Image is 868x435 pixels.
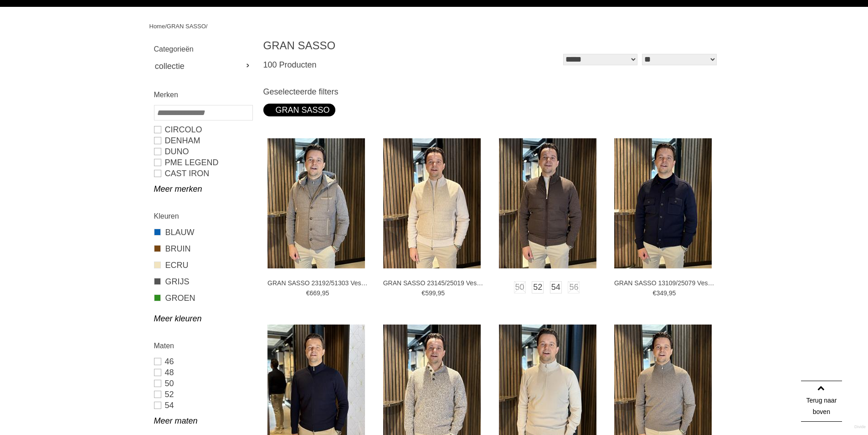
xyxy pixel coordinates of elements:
h1: GRAN SASSO [263,39,491,52]
a: Divide [854,421,866,433]
span: 95 [669,289,676,297]
a: GRAN SASSO 23145/25019 Vesten en Gilets [383,279,483,287]
span: 100 Producten [263,60,317,69]
a: BLAUW [154,226,252,238]
img: GRAN SASSO 23192/51303 Vesten en Gilets [267,138,365,268]
span: 95 [437,289,445,297]
span: 95 [322,289,329,297]
span: 599 [425,289,436,297]
a: 52 [154,389,252,400]
a: BRUIN [154,243,252,255]
h2: Kleuren [154,210,252,222]
a: 46 [154,356,252,367]
span: 669 [309,289,320,297]
span: / [165,23,167,30]
a: Duno [154,146,252,157]
h2: Categorieën [154,43,252,55]
a: DENHAM [154,135,252,146]
div: GRAN SASSO [269,104,330,116]
a: 54 [550,281,562,293]
span: 349 [656,289,667,297]
a: GRAN SASSO [167,23,206,30]
span: , [436,289,437,297]
span: / [206,23,208,30]
a: GROEN [154,292,252,304]
a: 50 [154,378,252,389]
a: ECRU [154,259,252,271]
img: GRAN SASSO 13109/25079 Vesten en Gilets [614,138,712,268]
a: 48 [154,367,252,378]
h2: Maten [154,340,252,351]
a: GRAN SASSO 23192/51303 Vesten en Gilets [267,279,368,287]
a: Meer kleuren [154,313,252,324]
span: € [421,289,425,297]
a: Terug naar boven [801,381,842,422]
span: , [320,289,322,297]
a: 52 [532,281,544,293]
a: PME LEGEND [154,157,252,168]
h3: Geselecteerde filters [263,87,719,97]
a: Meer maten [154,415,252,426]
a: Meer merken [154,183,252,194]
img: GRAN SASSO 23145/25019 Vesten en Gilets [383,138,481,268]
a: GRAN SASSO 13109/25079 Vesten en Gilets [614,279,714,287]
a: collectie [154,59,252,73]
img: GRAN SASSO 23145/25019 Vesten en Gilets [499,138,596,268]
a: Home [149,23,165,30]
span: € [653,289,657,297]
span: , [667,289,669,297]
a: CAST IRON [154,168,252,179]
a: Circolo [154,124,252,135]
span: € [306,289,310,297]
a: GRIJS [154,276,252,288]
h2: Merken [154,89,252,100]
a: 54 [154,400,252,411]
